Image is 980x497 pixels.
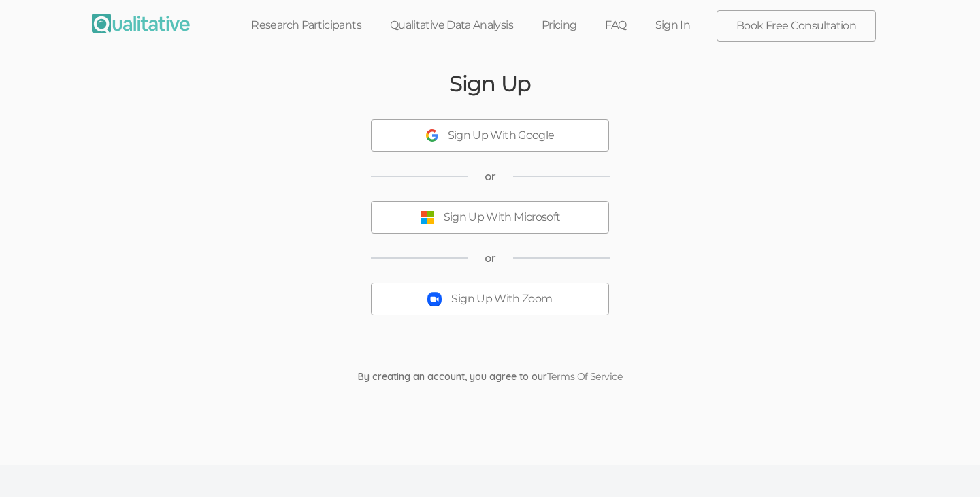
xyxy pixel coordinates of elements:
[371,119,609,152] button: Sign Up With Google
[485,251,496,266] span: or
[449,71,531,95] h2: Sign Up
[527,10,591,40] a: Pricing
[427,292,442,306] img: Sign Up With Zoom
[448,128,555,144] div: Sign Up With Google
[641,10,705,40] a: Sign In
[92,14,190,33] img: Qualitative
[547,370,622,383] a: Terms Of Service
[426,129,438,142] img: Sign Up With Google
[371,283,609,315] button: Sign Up With Zoom
[376,10,527,40] a: Qualitative Data Analysis
[420,210,434,225] img: Sign Up With Microsoft
[485,169,496,185] span: or
[237,10,376,40] a: Research Participants
[371,201,609,234] button: Sign Up With Microsoft
[451,291,552,307] div: Sign Up With Zoom
[717,11,875,41] a: Book Free Consultation
[444,210,561,225] div: Sign Up With Microsoft
[591,10,640,40] a: FAQ
[348,370,632,383] div: By creating an account, you agree to our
